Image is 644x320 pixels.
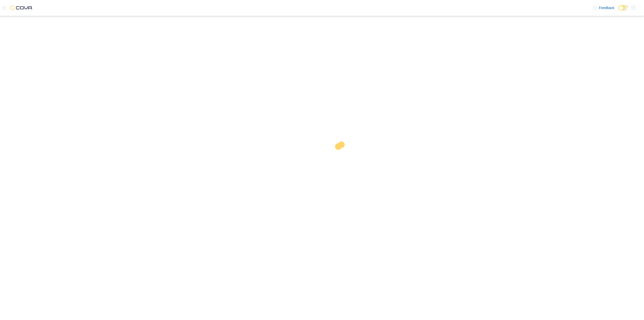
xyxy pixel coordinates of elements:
input: Dark Mode [618,5,629,11]
img: cova-loader [322,138,360,175]
img: Cova [10,5,33,10]
span: Feedback [599,5,614,10]
a: Feedback [591,3,616,13]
